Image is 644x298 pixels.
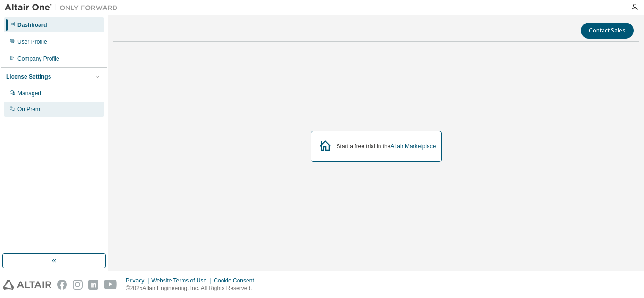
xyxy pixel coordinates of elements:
[390,143,436,150] a: Altair Marketplace
[126,284,260,292] p: © 2025 Altair Engineering, Inc. All Rights Reserved.
[17,105,40,113] div: On Prem
[88,280,98,290] img: linkedin.svg
[581,23,634,39] button: Contact Sales
[73,280,83,290] img: instagram.svg
[5,3,123,12] img: Altair One
[17,38,47,46] div: User Profile
[6,73,51,81] div: License Settings
[57,280,67,290] img: facebook.svg
[337,143,436,150] div: Start a free trial in the
[17,89,41,97] div: Managed
[151,277,214,284] div: Website Terms of Use
[17,55,59,63] div: Company Profile
[17,21,47,29] div: Dashboard
[104,280,117,290] img: youtube.svg
[214,277,259,284] div: Cookie Consent
[3,280,51,290] img: altair_logo.svg
[126,277,151,284] div: Privacy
